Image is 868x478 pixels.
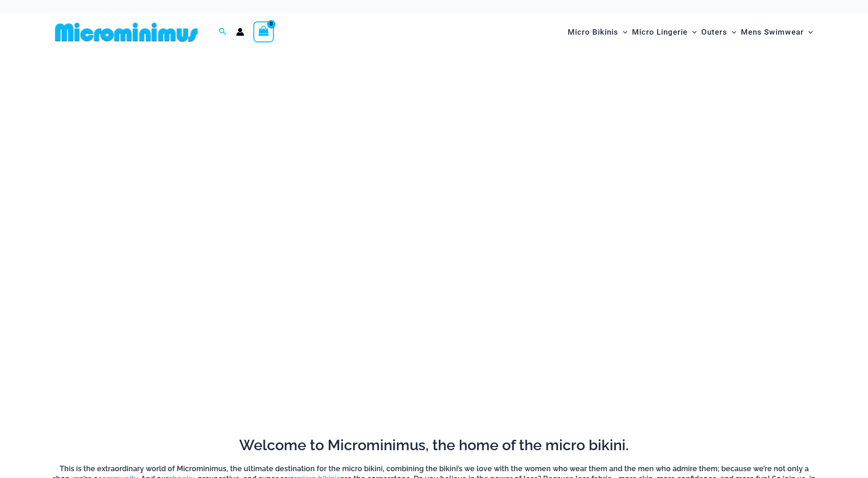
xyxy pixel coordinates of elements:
[741,21,804,44] span: Mens Swimwear
[630,18,699,46] a: Micro LingerieMenu ToggleMenu Toggle
[688,21,697,44] span: Menu Toggle
[618,21,627,44] span: Menu Toggle
[51,436,817,455] h2: Welcome to Microminimus, the home of the micro bikini.
[699,18,739,46] a: OutersMenu ToggleMenu Toggle
[565,18,630,46] a: Micro BikinisMenu ToggleMenu Toggle
[253,21,274,42] a: View Shopping Cart, empty
[701,21,727,44] span: Outers
[564,17,817,47] nav: Site Navigation
[51,22,201,42] img: MM SHOP LOGO FLAT
[219,26,227,38] a: Search icon link
[804,21,813,44] span: Menu Toggle
[568,21,618,44] span: Micro Bikinis
[236,28,244,36] a: Account icon link
[727,21,736,44] span: Menu Toggle
[632,21,688,44] span: Micro Lingerie
[739,18,815,46] a: Mens SwimwearMenu ToggleMenu Toggle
